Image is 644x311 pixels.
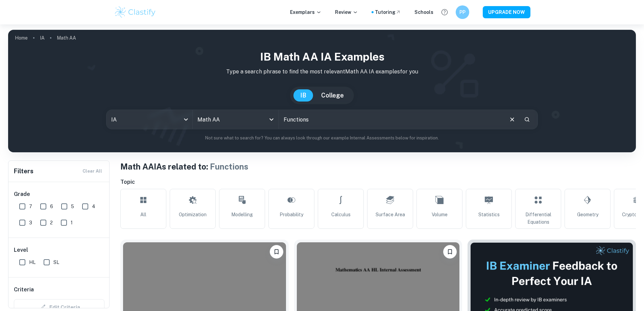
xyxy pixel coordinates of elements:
h6: Criteria [14,286,34,294]
span: SL [53,259,59,266]
span: 3 [29,219,32,226]
h6: Grade [14,190,104,198]
span: 2 [50,219,53,226]
h6: PP [458,8,466,16]
span: All [140,211,146,218]
button: Bookmark [270,245,283,259]
input: E.g. modelling a logo, player arrangements, shape of an egg... [279,110,503,129]
button: PP [456,5,469,19]
button: Search [521,114,533,125]
h1: Math AA IAs related to: [120,160,636,173]
p: Exemplars [290,8,321,16]
h6: Level [14,246,104,254]
span: Calculus [331,211,351,218]
span: Probability [280,211,303,218]
span: Modelling [231,211,253,218]
span: 1 [71,219,73,226]
span: 7 [29,203,32,210]
a: Tutoring [375,8,401,16]
button: College [314,89,351,102]
a: IA [40,33,45,43]
div: IA [106,110,192,129]
span: 4 [92,203,95,210]
span: Statistics [478,211,500,218]
button: Help and Feedback [439,6,450,18]
span: HL [29,259,35,266]
p: Review [335,8,358,16]
span: Optimization [179,211,207,218]
span: Geometry [577,211,598,218]
span: 5 [71,203,74,210]
p: Type a search phrase to find the most relevant Math AA IA examples for you [14,68,630,76]
button: IB [293,89,313,102]
span: Volume [432,211,448,218]
p: Not sure what to search for? You can always look through our example Internal Assessments below f... [14,135,630,141]
img: Clastify logo [114,5,157,19]
button: Clear [506,113,519,126]
button: Open [267,115,276,124]
img: profile cover [8,30,636,152]
span: Surface Area [376,211,405,218]
a: Home [15,33,28,43]
h6: Topic [120,178,636,186]
h1: IB Math AA IA examples [14,49,630,65]
button: Bookmark [443,245,457,259]
span: Differential Equations [518,211,558,226]
a: Schools [414,8,433,16]
button: UPGRADE NOW [483,6,530,18]
span: 6 [50,203,53,210]
p: Math AA [57,34,76,42]
span: Functions [210,162,248,171]
h6: Filters [14,166,33,176]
